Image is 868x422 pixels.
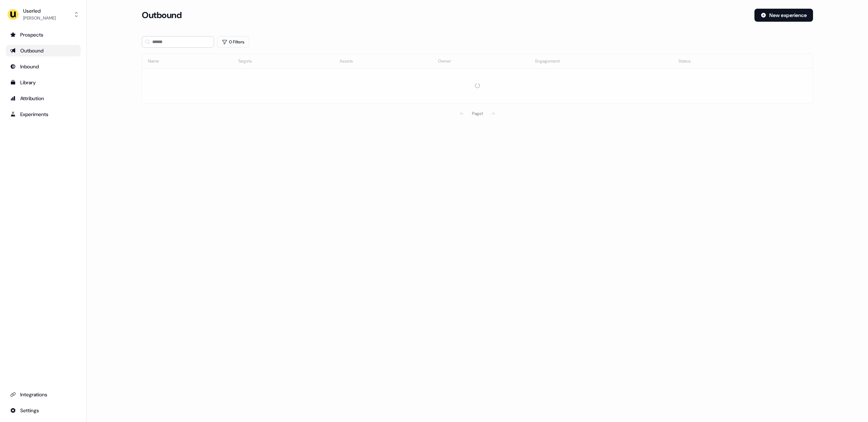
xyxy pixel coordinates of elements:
a: Go to Inbound [6,61,81,72]
button: Userled[PERSON_NAME] [6,6,81,23]
a: Go to attribution [6,93,81,104]
button: 0 Filters [217,36,249,48]
div: Integrations [10,391,76,398]
div: Experiments [10,111,76,118]
a: Go to outbound experience [6,45,81,56]
div: Settings [10,407,76,414]
a: Go to prospects [6,29,81,41]
div: [PERSON_NAME] [23,14,56,22]
div: Prospects [10,31,76,38]
a: Go to experiments [6,108,81,120]
div: Attribution [10,95,76,102]
a: Go to templates [6,77,81,88]
div: Outbound [10,47,76,54]
a: Go to integrations [6,405,81,416]
div: Library [10,79,76,86]
div: Userled [23,7,56,14]
div: Inbound [10,63,76,70]
h3: Outbound [142,10,182,21]
a: Go to integrations [6,389,81,400]
button: New experience [754,9,813,22]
